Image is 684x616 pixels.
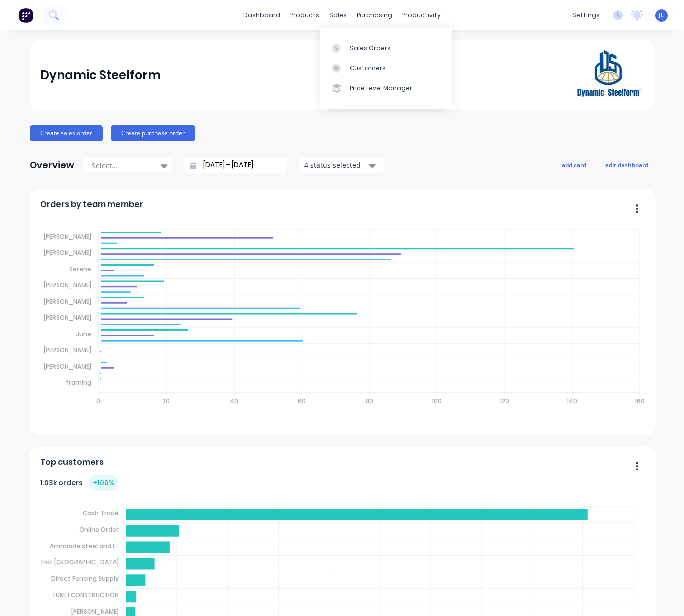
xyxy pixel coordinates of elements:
[659,11,664,20] span: JL
[500,397,509,405] tspan: 120
[40,475,118,491] div: 1.03k orders
[83,509,119,517] tspan: Cash Trade
[599,158,655,171] button: edit dashboard
[44,313,91,322] tspan: [PERSON_NAME]
[51,574,119,583] tspan: Direct Fencing Supply
[30,125,103,141] button: Create sales order
[350,64,386,73] div: Customers
[324,8,352,23] div: sales
[66,378,91,387] tspan: framing
[397,8,446,23] div: productivity
[17,558,119,566] tspan: Granny Flat [GEOGRAPHIC_DATA]
[30,155,74,175] div: Overview
[44,248,91,257] tspan: [PERSON_NAME]
[285,8,324,23] div: products
[44,232,91,241] tspan: [PERSON_NAME]
[350,44,391,53] div: Sales Orders
[162,397,170,405] tspan: 20
[320,78,452,98] a: Price Level Manager
[44,281,91,289] tspan: [PERSON_NAME]
[40,456,104,468] span: Top customers
[71,607,119,616] tspan: [PERSON_NAME]
[299,158,384,173] button: 4 status selected
[111,125,195,141] button: Create purchase order
[320,58,452,78] a: Customers
[320,38,452,58] a: Sales Orders
[350,84,412,93] div: Price Level Manager
[44,362,91,371] tspan: [PERSON_NAME]
[574,40,644,110] img: Dynamic Steelform
[44,297,91,306] tspan: [PERSON_NAME]
[89,475,118,491] div: + 100 %
[230,397,238,405] tspan: 40
[555,158,593,171] button: add card
[44,346,91,354] tspan: [PERSON_NAME]
[50,541,119,550] tspan: Armadale steel and I...
[53,591,119,599] tspan: LUKE I CONSTRUCTION
[40,65,161,85] div: Dynamic Steelform
[365,397,373,405] tspan: 80
[567,397,578,405] tspan: 140
[40,198,143,211] span: Orders by team member
[432,397,442,405] tspan: 100
[69,265,91,273] tspan: Serene
[79,525,119,534] tspan: Online Order
[18,8,33,23] img: Factory
[298,397,306,405] tspan: 60
[76,330,91,338] tspan: June
[96,397,100,405] tspan: 0
[238,8,285,23] a: dashboard
[352,8,397,23] div: purchasing
[304,160,367,170] div: 4 status selected
[567,8,605,23] div: settings
[635,397,645,405] tspan: 160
